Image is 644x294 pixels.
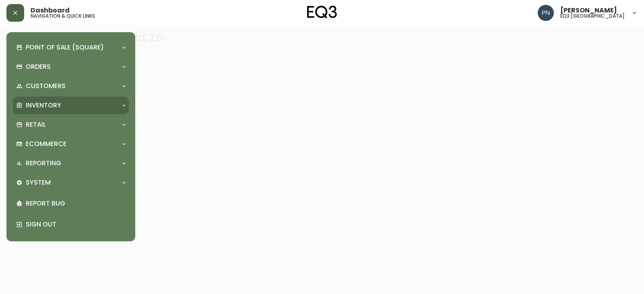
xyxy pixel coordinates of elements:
[26,120,46,129] p: Retail
[13,58,129,76] div: Orders
[13,214,129,235] div: Sign Out
[13,39,129,56] div: Point of Sale (Square)
[560,7,617,14] span: [PERSON_NAME]
[26,62,51,71] p: Orders
[13,174,129,191] div: System
[31,7,70,14] span: Dashboard
[26,220,126,229] p: Sign Out
[13,193,129,214] div: Report Bug
[31,14,95,19] h5: navigation & quick links
[538,5,554,21] img: 496f1288aca128e282dab2021d4f4334
[13,97,129,114] div: Inventory
[13,154,129,172] div: Reporting
[13,135,129,153] div: Ecommerce
[13,77,129,95] div: Customers
[26,178,51,187] p: System
[560,14,625,19] h5: eq3 [GEOGRAPHIC_DATA]
[26,140,66,148] p: Ecommerce
[26,199,126,208] p: Report Bug
[26,101,61,110] p: Inventory
[26,159,61,168] p: Reporting
[13,116,129,134] div: Retail
[307,6,337,19] img: logo
[26,43,104,52] p: Point of Sale (Square)
[26,82,66,90] p: Customers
